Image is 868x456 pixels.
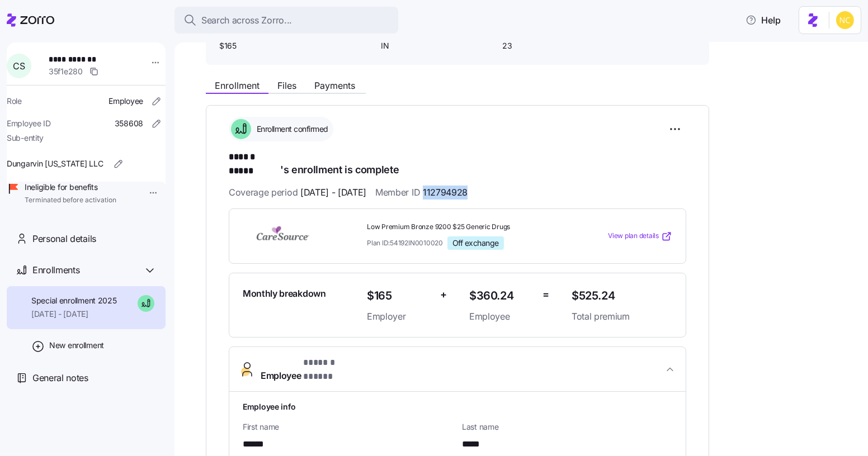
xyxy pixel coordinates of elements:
[32,371,88,385] span: General notes
[737,9,790,31] button: Help
[31,308,117,320] span: [DATE] - [DATE]
[502,40,615,51] span: 23
[367,310,431,324] span: Employer
[215,81,260,90] span: Enrollment
[32,263,79,277] span: Enrollments
[7,132,44,144] span: Sub-entity
[367,287,431,305] span: $165
[367,222,563,232] span: Low Premium Bronze 9200 $25 Generic Drugs
[229,150,686,177] h1: 's enrollment is complete
[25,196,116,205] span: Terminated before activation
[253,123,328,135] span: Enrollment confirmed
[608,231,659,241] span: View plan details
[201,13,292,27] span: Search across Zorro...
[115,118,143,129] span: 358608
[462,421,672,433] span: Last name
[31,295,117,306] span: Special enrollment 2025
[32,232,96,246] span: Personal details
[174,7,398,34] button: Search across Zorro...
[243,287,326,301] span: Monthly breakdown
[608,231,672,242] a: View plan details
[108,96,143,107] span: Employee
[13,61,25,70] span: C S
[219,40,372,51] span: $165
[25,182,116,193] span: Ineligible for benefits
[746,13,781,27] span: Help
[469,310,534,324] span: Employee
[300,186,366,199] span: [DATE] - [DATE]
[542,287,549,303] span: =
[440,287,447,303] span: +
[423,186,468,199] span: 112794928
[375,186,468,199] span: Member ID
[314,81,355,90] span: Payments
[243,224,323,249] img: CareSource
[243,401,672,412] h1: Employee info
[7,96,22,107] span: Role
[572,310,672,324] span: Total premium
[243,421,453,433] span: First name
[452,238,499,248] span: Off exchange
[229,186,366,199] span: Coverage period
[469,287,534,305] span: $360.24
[7,118,51,129] span: Employee ID
[572,287,672,305] span: $525.24
[49,66,83,77] span: 35f1e280
[7,158,103,169] span: Dungarvin [US_STATE] LLC
[49,340,104,351] span: New enrollment
[367,238,443,248] span: Plan ID: 54192IN0010020
[261,356,360,383] span: Employee
[277,81,296,90] span: Files
[836,11,854,29] img: e03b911e832a6112bf72643c5874f8d8
[381,40,493,51] span: IN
